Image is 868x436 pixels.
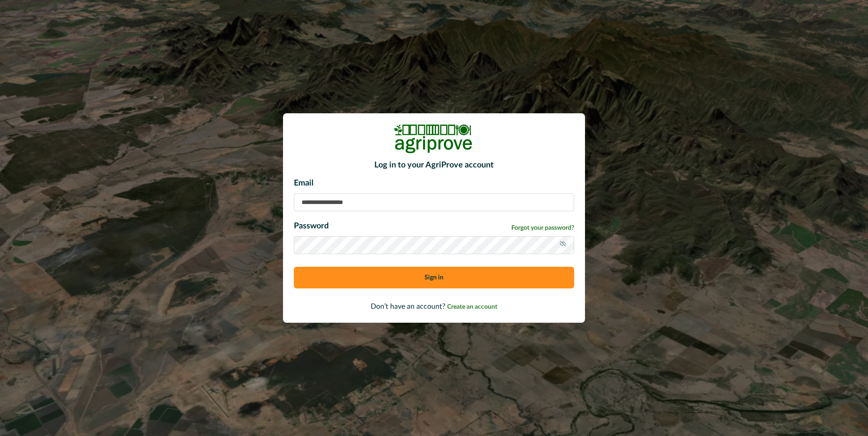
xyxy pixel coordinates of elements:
h2: Log in to your AgriProve account [294,161,574,171]
p: Email [294,177,574,190]
p: Don’t have an account? [294,301,574,312]
img: Logo Image [393,124,475,153]
a: Forgot your password? [511,223,574,233]
button: Sign in [294,267,574,288]
span: Create an account [447,304,497,310]
a: Create an account [447,303,497,310]
p: Password [294,220,329,232]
